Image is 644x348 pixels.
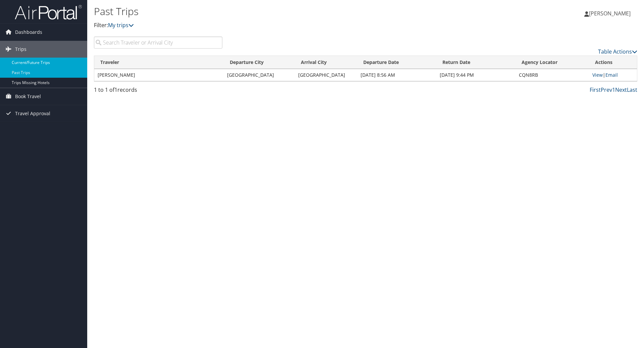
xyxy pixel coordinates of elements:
[436,56,515,69] th: Return Date: activate to sort column ascending
[295,69,357,81] td: [GEOGRAPHIC_DATA]
[108,21,134,29] a: My trips
[94,56,224,69] th: Traveler: activate to sort column ascending
[601,86,612,93] a: Prev
[15,4,82,20] img: airportal-logo.png
[605,72,618,78] a: Email
[612,86,615,93] a: 1
[295,56,357,69] th: Arrival City: activate to sort column ascending
[114,86,117,93] span: 1
[615,86,627,93] a: Next
[94,86,222,97] div: 1 to 1 of records
[357,56,436,69] th: Departure Date: activate to sort column ascending
[590,86,601,93] a: First
[94,37,222,49] input: Search Traveler or Arrival City
[589,10,631,17] span: [PERSON_NAME]
[584,3,637,23] a: [PERSON_NAME]
[15,105,50,122] span: Travel Approval
[589,69,637,81] td: |
[598,48,637,55] a: Table Actions
[516,69,589,81] td: CQN8RB
[627,86,637,93] a: Last
[15,88,41,105] span: Book Travel
[94,69,224,81] td: [PERSON_NAME]
[224,56,295,69] th: Departure City: activate to sort column ascending
[436,69,515,81] td: [DATE] 9:44 PM
[94,4,456,18] h1: Past Trips
[224,69,295,81] td: [GEOGRAPHIC_DATA]
[516,56,589,69] th: Agency Locator: activate to sort column ascending
[357,69,436,81] td: [DATE] 8:56 AM
[589,56,637,69] th: Actions
[15,41,26,58] span: Trips
[94,21,456,30] p: Filter:
[592,72,603,78] a: View
[15,24,42,41] span: Dashboards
